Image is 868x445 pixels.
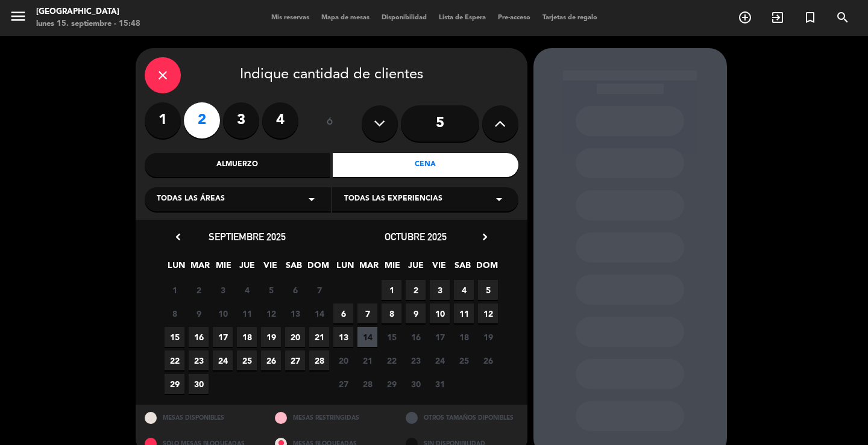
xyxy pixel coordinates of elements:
i: chevron_left [172,231,184,243]
span: SAB [284,258,304,278]
span: 5 [261,280,281,300]
i: exit_to_app [770,10,785,25]
span: LUN [335,258,355,278]
span: 3 [213,280,233,300]
span: SAB [453,258,473,278]
span: 8 [382,303,401,323]
span: octubre 2025 [385,231,447,243]
label: 2 [184,102,220,138]
span: 2 [406,280,426,300]
span: 4 [237,280,257,300]
span: 2 [189,280,209,300]
button: menu [9,7,27,30]
span: LUN [166,258,186,278]
span: 29 [382,374,401,394]
i: turned_in_not [803,10,817,25]
span: 14 [357,327,377,347]
i: add_circle_outline [738,10,752,25]
span: 26 [261,350,281,370]
i: arrow_drop_down [492,192,506,207]
span: 18 [454,327,474,347]
span: 15 [165,327,184,347]
div: ó [310,102,350,145]
span: 1 [382,280,401,300]
span: 11 [454,303,474,323]
span: Todas las áreas [157,193,225,205]
div: Almuerzo [145,153,330,177]
div: MESAS RESTRINGIDAS [266,405,397,431]
span: VIE [429,258,449,278]
i: close [156,68,170,82]
span: 8 [165,303,184,323]
span: 27 [285,350,305,370]
span: 16 [406,327,426,347]
i: menu [9,7,27,25]
span: 31 [430,374,450,394]
span: 10 [213,303,233,323]
span: 4 [454,280,474,300]
span: 12 [478,303,498,323]
span: DOM [307,258,327,278]
i: arrow_drop_down [304,192,319,207]
span: MAR [190,258,210,278]
span: 24 [213,350,233,370]
span: 11 [237,303,257,323]
span: 17 [430,327,450,347]
span: 23 [189,350,209,370]
span: 7 [357,303,377,323]
span: 19 [261,327,281,347]
span: 23 [406,350,426,370]
span: DOM [476,258,496,278]
span: 7 [309,280,329,300]
span: 19 [478,327,498,347]
div: Indique cantidad de clientes [145,57,518,93]
span: 15 [382,327,401,347]
div: lunes 15. septiembre - 15:48 [36,18,140,30]
span: 30 [189,374,209,394]
span: 30 [406,374,426,394]
span: Pre-acceso [492,14,536,21]
span: Tarjetas de regalo [536,14,603,21]
label: 1 [145,102,181,138]
span: 17 [213,327,233,347]
span: 14 [309,303,329,323]
label: 4 [262,102,298,138]
span: 1 [165,280,184,300]
span: VIE [260,258,280,278]
span: MAR [359,258,379,278]
i: chevron_right [479,231,491,243]
span: 28 [309,350,329,370]
span: 27 [333,374,353,394]
span: 5 [478,280,498,300]
span: 6 [333,303,353,323]
span: Mis reservas [265,14,315,21]
span: 21 [309,327,329,347]
span: 13 [333,327,353,347]
span: 10 [430,303,450,323]
span: 20 [333,350,353,370]
span: Mapa de mesas [315,14,376,21]
span: septiembre 2025 [209,231,286,243]
span: 20 [285,327,305,347]
span: 28 [357,374,377,394]
label: 3 [223,102,259,138]
span: 6 [285,280,305,300]
span: 18 [237,327,257,347]
i: search [835,10,850,25]
span: 21 [357,350,377,370]
div: OTROS TAMAÑOS DIPONIBLES [397,405,527,431]
span: Todas las experiencias [344,193,442,205]
span: MIE [213,258,233,278]
span: 29 [165,374,184,394]
span: 9 [406,303,426,323]
span: Lista de Espera [433,14,492,21]
span: JUE [406,258,426,278]
span: 24 [430,350,450,370]
span: Disponibilidad [376,14,433,21]
div: Cena [333,153,518,177]
span: 9 [189,303,209,323]
span: 26 [478,350,498,370]
span: 3 [430,280,450,300]
span: 25 [237,350,257,370]
span: MIE [382,258,402,278]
